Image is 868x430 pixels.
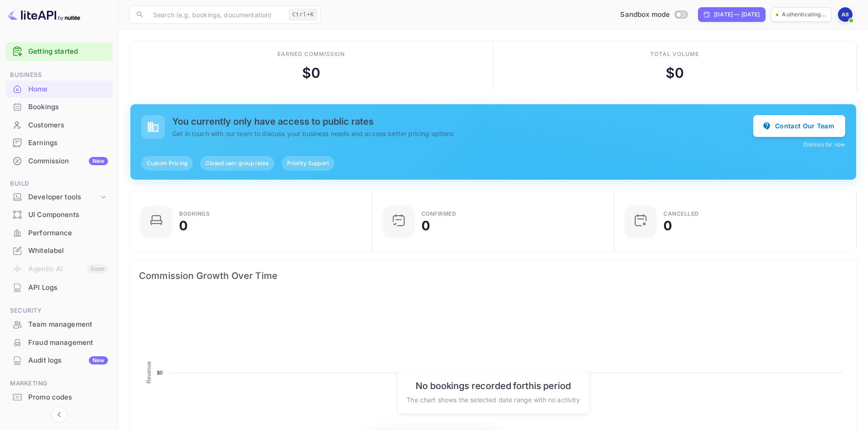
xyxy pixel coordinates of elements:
[620,10,670,20] span: Sandbox mode
[28,210,108,220] div: UI Components
[5,306,113,316] span: Security
[141,159,193,167] span: Custom Pricing
[803,141,845,149] button: Dismiss for now
[28,46,108,57] a: Getting started
[148,5,285,24] input: Search (e.g. bookings, documentation)
[28,283,108,293] div: API Logs
[28,156,108,167] div: Commission
[172,116,753,127] h5: You currently only have access to public rates
[5,206,113,224] div: UI Components
[5,152,113,169] a: CommissionNew
[616,10,691,20] div: Switch to Production mode
[5,134,113,152] div: Earnings
[28,246,108,256] div: Whitelabel
[5,189,113,205] div: Developer tools
[5,206,113,223] a: UI Components
[782,10,827,19] p: Authenticating...
[282,159,334,167] span: Priority Support
[5,224,113,241] a: Performance
[5,70,113,80] span: Business
[277,50,345,58] div: Earned commission
[5,352,113,369] a: Audit logsNew
[7,7,80,22] img: LiteAPI logo
[5,379,113,389] span: Marketing
[5,98,113,115] a: Bookings
[406,395,580,405] p: The chart shows the selected date range with no activity
[5,316,113,334] div: Team management
[28,392,108,403] div: Promo codes
[89,157,108,165] div: New
[663,219,672,232] div: 0
[5,279,113,296] a: API Logs
[28,338,108,348] div: Fraud management
[179,219,188,232] div: 0
[28,228,108,238] div: Performance
[5,81,113,97] a: Home
[139,268,847,283] span: Commission Growth Over Time
[146,361,152,384] text: Revenue
[5,334,113,351] a: Fraud management
[650,50,699,58] div: Total volume
[28,192,99,202] div: Developer tools
[200,159,274,167] span: Closed user group rates
[421,211,457,217] div: Confirmed
[753,115,845,137] button: Contact Our Team
[302,63,320,83] div: $ 0
[663,211,699,217] div: CANCELLED
[5,316,113,333] a: Team management
[289,9,317,20] div: Ctrl+K
[666,63,684,83] div: $ 0
[5,152,113,170] div: CommissionNew
[5,279,113,297] div: API Logs
[28,138,108,148] div: Earnings
[172,129,753,138] p: Get in touch with our team to discuss your business needs and access better pricing options
[157,370,163,375] text: $0
[5,98,113,116] div: Bookings
[5,352,113,369] div: Audit logsNew
[714,10,760,19] div: [DATE] — [DATE]
[51,406,67,423] button: Collapse navigation
[28,102,108,112] div: Bookings
[838,7,853,22] img: Abdullah al Sayad
[5,179,113,189] span: Build
[5,81,113,98] div: Home
[5,389,113,405] a: Promo codes
[5,334,113,352] div: Fraud management
[89,356,108,364] div: New
[28,84,108,95] div: Home
[406,380,580,391] h6: No bookings recorded for this period
[5,242,113,259] a: Whitelabel
[5,116,113,134] div: Customers
[5,134,113,151] a: Earnings
[28,319,108,330] div: Team management
[28,355,108,366] div: Audit logs
[179,211,210,217] div: Bookings
[5,116,113,133] a: Customers
[5,42,113,61] div: Getting started
[421,219,430,232] div: 0
[5,242,113,260] div: Whitelabel
[5,224,113,242] div: Performance
[28,120,108,131] div: Customers
[5,389,113,406] div: Promo codes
